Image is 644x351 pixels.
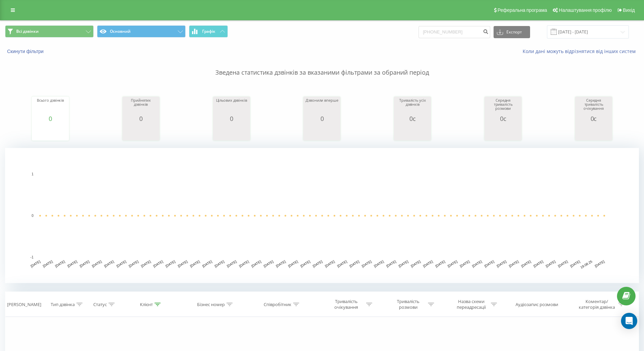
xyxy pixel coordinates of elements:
[521,259,532,268] text: [DATE]
[570,259,581,268] text: [DATE]
[30,255,33,259] text: -1
[215,122,248,142] svg: A chart.
[238,259,249,268] text: [DATE]
[31,214,33,218] text: 0
[33,122,67,142] svg: A chart.
[33,98,67,115] div: Всього дзвінків
[5,48,47,54] button: Скинути фільтри
[152,259,164,268] text: [DATE]
[5,148,639,283] svg: A chart.
[577,98,611,115] div: Середня тривалість очікування
[67,259,78,268] text: [DATE]
[201,259,213,268] text: [DATE]
[494,26,530,38] button: Експорт
[422,259,433,268] text: [DATE]
[140,302,153,307] div: Клієнт
[312,259,323,268] text: [DATE]
[215,98,248,115] div: Цільових дзвінків
[577,115,611,122] div: 0с
[5,55,639,77] p: Зведена статистика дзвінків за вказаними фільтрами за обраний період
[165,259,176,268] text: [DATE]
[486,115,520,122] div: 0с
[91,259,102,268] text: [DATE]
[54,259,66,268] text: [DATE]
[79,259,90,268] text: [DATE]
[410,259,421,268] text: [DATE]
[305,115,339,122] div: 0
[263,259,274,268] text: [DATE]
[623,7,635,13] span: Вихід
[396,115,429,122] div: 0с
[124,122,158,142] svg: A chart.
[177,259,188,268] text: [DATE]
[42,259,53,268] text: [DATE]
[128,259,139,268] text: [DATE]
[435,259,446,268] text: [DATE]
[275,259,286,268] text: [DATE]
[7,302,41,307] div: [PERSON_NAME]
[533,259,544,268] text: [DATE]
[93,302,107,307] div: Статус
[577,122,611,142] svg: A chart.
[97,25,186,37] button: Основний
[189,259,200,268] text: [DATE]
[116,259,127,268] text: [DATE]
[124,98,158,115] div: Прийнятих дзвінків
[621,313,637,329] div: Open Intercom Messenger
[580,259,593,269] text: 19.08.25
[324,259,335,268] text: [DATE]
[300,259,311,268] text: [DATE]
[328,299,364,310] div: Тривалість очікування
[486,122,520,142] svg: A chart.
[396,98,429,115] div: Тривалість усіх дзвінків
[396,122,429,142] svg: A chart.
[486,98,520,115] div: Середня тривалість розмови
[419,26,490,38] input: Пошук за номером
[305,98,339,115] div: Дзвонили вперше
[472,259,483,268] text: [DATE]
[447,259,458,268] text: [DATE]
[264,302,291,307] div: Співробітник
[31,172,33,176] text: 1
[305,122,339,142] svg: A chart.
[498,7,547,13] span: Реферальна програма
[337,259,348,268] text: [DATE]
[51,302,75,307] div: Тип дзвінка
[453,299,489,310] div: Назва схеми переадресації
[287,259,299,268] text: [DATE]
[545,259,556,268] text: [DATE]
[189,25,228,37] button: Графік
[251,259,262,268] text: [DATE]
[459,259,470,268] text: [DATE]
[386,259,397,268] text: [DATE]
[523,48,639,54] a: Коли дані можуть відрізнятися вiд інших систем
[484,259,495,268] text: [DATE]
[140,259,151,268] text: [DATE]
[594,259,605,268] text: [DATE]
[496,259,507,268] text: [DATE]
[516,302,558,307] div: Аудіозапис розмови
[124,115,158,122] div: 0
[398,259,409,268] text: [DATE]
[197,302,225,307] div: Бізнес номер
[30,259,41,268] text: [DATE]
[349,259,360,268] text: [DATE]
[214,259,225,268] text: [DATE]
[373,259,384,268] text: [DATE]
[226,259,237,268] text: [DATE]
[215,115,248,122] div: 0
[557,259,569,268] text: [DATE]
[103,259,115,268] text: [DATE]
[559,7,612,13] span: Налаштування профілю
[5,25,94,37] button: Всі дзвінки
[390,299,426,310] div: Тривалість розмови
[508,259,519,268] text: [DATE]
